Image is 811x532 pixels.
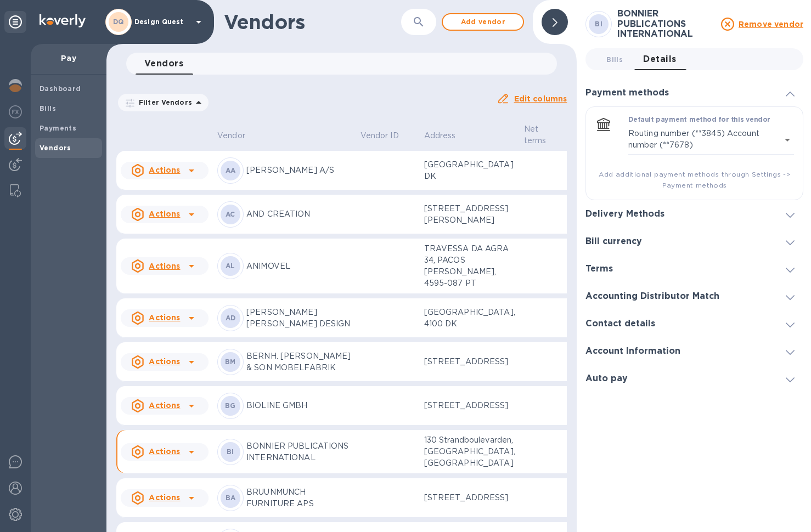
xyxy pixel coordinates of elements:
div: Routing number (**3845) Account number (**7678) [628,124,794,155]
b: AD [226,314,236,322]
p: [STREET_ADDRESS] [424,492,515,503]
p: Filter Vendors [134,98,192,107]
h3: BONNIER PUBLICATIONS INTERNATIONAL [617,9,714,39]
u: Actions [149,262,180,270]
p: [STREET_ADDRESS] [424,400,515,411]
u: Edit columns [514,94,567,103]
u: Remove vendor [739,20,803,29]
p: Routing number (**3845) Account number (**7678) [628,128,781,151]
h3: Accounting Distributor Match [585,291,719,302]
span: Net terms [524,123,561,146]
img: Foreign exchange [9,105,22,118]
h3: Payment methods [585,88,669,98]
p: Net terms [524,123,547,146]
p: TRAVESSA DA AGRA 34, PACOS [PERSON_NAME], 4595-087 PT [424,243,515,289]
p: BONNIER PUBLICATIONS INTERNATIONAL [246,440,352,463]
div: Unpin categories [4,11,26,33]
b: AL [226,262,235,270]
b: BI [227,448,234,456]
u: Actions [149,447,180,456]
p: [PERSON_NAME] [PERSON_NAME] DESIGN [246,307,352,330]
u: Actions [149,313,180,322]
b: Payments [40,124,76,132]
span: Add vendor [452,15,514,29]
p: [PERSON_NAME] A/S [246,165,352,176]
label: Default payment method for this vendor [628,117,770,123]
p: BERNH. [PERSON_NAME] & SON MOBELFABRIK [246,350,352,373]
p: [GEOGRAPHIC_DATA] DK [424,159,515,182]
b: Bills [40,104,56,112]
p: Vendor ID [361,130,399,142]
u: Actions [149,210,180,218]
p: Design Quest [134,18,189,26]
b: Dashboard [40,84,81,93]
span: Details [643,52,676,67]
p: Address [424,130,456,142]
p: Vendor [217,130,245,142]
h3: Bill currency [585,236,642,247]
p: BRUUNMUNCH FURNITURE APS [246,486,352,510]
div: Default payment method for this vendorRouting number (**3845) Account number (**7678)​Add additio... [595,116,794,191]
u: Actions [149,357,180,366]
b: BM [225,358,236,366]
u: Actions [149,493,180,502]
button: Add vendor [442,13,524,31]
p: ANIMOVEL [246,261,352,272]
b: BG [225,401,236,410]
b: Vendors [40,144,71,152]
h3: Account Information [585,346,680,356]
span: Vendor ID [361,130,413,142]
b: AA [226,166,236,174]
u: Actions [149,166,180,174]
h3: Delivery Methods [585,209,664,219]
b: AC [226,210,235,218]
u: Actions [149,401,180,410]
p: Pay [40,53,98,64]
p: [STREET_ADDRESS] [424,356,515,367]
span: Vendor [217,130,260,142]
h3: Contact details [585,319,655,329]
span: Add additional payment methods through Settings -> Payment methods [595,169,794,191]
p: 130 Strandboulevarden, [GEOGRAPHIC_DATA], [GEOGRAPHIC_DATA] [424,434,515,469]
h3: Terms [585,264,613,274]
p: BIOLINE GMBH [246,400,352,411]
span: Address [424,130,470,142]
p: [GEOGRAPHIC_DATA], 4100 DK [424,307,515,330]
h1: Vendors [224,10,401,33]
p: AND CREATION [246,208,352,220]
span: Vendors [144,56,183,71]
b: BA [226,494,236,502]
img: Logo [40,14,86,27]
b: BI [595,20,602,28]
b: DQ [113,18,124,26]
span: Bills [606,54,623,65]
p: [STREET_ADDRESS][PERSON_NAME] [424,203,515,226]
h3: Auto pay [585,373,628,384]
